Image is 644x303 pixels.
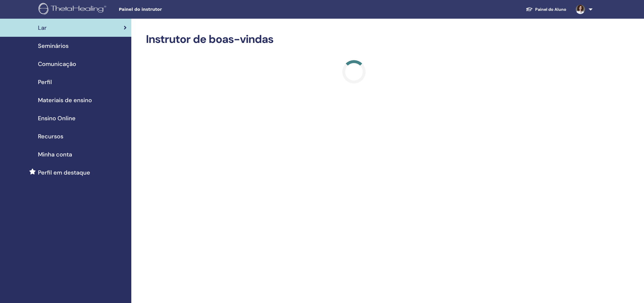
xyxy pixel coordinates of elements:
[38,78,52,86] span: Perfil
[38,41,69,50] span: Seminários
[526,7,533,12] img: graduation-cap-white.svg
[38,132,63,141] span: Recursos
[119,6,206,13] span: Painel do instrutor
[38,96,92,105] span: Materiais de ensino
[38,168,90,177] span: Perfil em destaque
[146,33,562,46] h2: Instrutor de boas-vindas
[38,114,76,123] span: Ensino Online
[521,4,571,15] a: Painel do Aluno
[38,23,47,32] span: Lar
[39,3,108,16] img: logo.png
[576,5,585,14] img: default.jpg
[38,60,76,68] span: Comunicação
[38,150,72,159] span: Minha conta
